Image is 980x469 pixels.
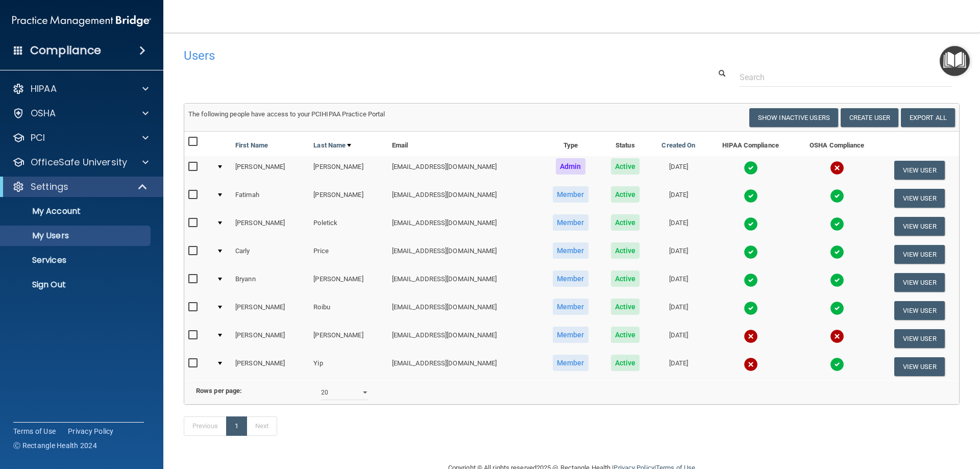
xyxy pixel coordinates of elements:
[388,325,541,353] td: [EMAIL_ADDRESS][DOMAIN_NAME]
[744,161,758,175] img: tick.e7d51cea.svg
[794,132,879,156] th: OSHA Compliance
[650,184,707,212] td: [DATE]
[388,132,541,156] th: Email
[611,186,640,203] span: Active
[600,132,650,156] th: Status
[31,156,127,168] p: OfficeSafe University
[184,49,630,62] h4: Users
[650,325,707,353] td: [DATE]
[7,231,146,241] p: My Users
[247,416,277,436] a: Next
[650,268,707,297] td: [DATE]
[13,426,56,436] a: Terms of Use
[740,68,952,87] input: Search
[894,301,945,320] button: View User
[388,268,541,297] td: [EMAIL_ADDRESS][DOMAIN_NAME]
[541,132,600,156] th: Type
[12,132,149,144] a: PCI
[231,268,309,297] td: Bryann
[31,83,57,95] p: HIPAA
[830,245,844,259] img: tick.e7d51cea.svg
[12,11,151,31] img: PMB logo
[226,416,247,436] a: 1
[309,212,387,240] td: Poletick
[830,329,844,343] img: cross.ca9f0e7f.svg
[388,212,541,240] td: [EMAIL_ADDRESS][DOMAIN_NAME]
[841,108,898,127] button: Create User
[184,416,227,436] a: Previous
[744,357,758,372] img: cross.ca9f0e7f.svg
[650,353,707,380] td: [DATE]
[611,327,640,343] span: Active
[553,327,589,343] span: Member
[553,270,589,287] span: Member
[830,357,844,372] img: tick.e7d51cea.svg
[650,212,707,240] td: [DATE]
[894,217,945,236] button: View User
[7,280,146,290] p: Sign Out
[894,189,945,208] button: View User
[744,329,758,343] img: cross.ca9f0e7f.svg
[611,158,640,175] span: Active
[803,397,968,437] iframe: Drift Widget Chat Controller
[231,212,309,240] td: [PERSON_NAME]
[12,181,148,193] a: Settings
[12,83,149,95] a: HIPAA
[388,184,541,212] td: [EMAIL_ADDRESS][DOMAIN_NAME]
[235,139,268,152] a: First Name
[553,186,589,203] span: Member
[553,214,589,231] span: Member
[68,426,114,436] a: Privacy Policy
[30,43,101,58] h4: Compliance
[650,297,707,325] td: [DATE]
[611,214,640,231] span: Active
[553,355,589,371] span: Member
[744,217,758,231] img: tick.e7d51cea.svg
[388,297,541,325] td: [EMAIL_ADDRESS][DOMAIN_NAME]
[650,156,707,184] td: [DATE]
[309,156,387,184] td: [PERSON_NAME]
[388,156,541,184] td: [EMAIL_ADDRESS][DOMAIN_NAME]
[309,325,387,353] td: [PERSON_NAME]
[940,46,970,76] button: Open Resource Center
[196,387,242,394] b: Rows per page:
[309,297,387,325] td: Roibu
[901,108,955,127] a: Export All
[313,139,351,152] a: Last Name
[553,242,589,259] span: Member
[231,297,309,325] td: [PERSON_NAME]
[611,242,640,259] span: Active
[309,184,387,212] td: [PERSON_NAME]
[309,240,387,268] td: Price
[7,206,146,216] p: My Account
[707,132,794,156] th: HIPAA Compliance
[388,240,541,268] td: [EMAIL_ADDRESS][DOMAIN_NAME]
[650,240,707,268] td: [DATE]
[611,299,640,315] span: Active
[556,158,585,175] span: Admin
[309,268,387,297] td: [PERSON_NAME]
[894,357,945,376] button: View User
[31,107,56,119] p: OSHA
[188,110,385,118] span: The following people have access to your PCIHIPAA Practice Portal
[744,273,758,287] img: tick.e7d51cea.svg
[894,273,945,292] button: View User
[309,353,387,380] td: Yip
[830,217,844,231] img: tick.e7d51cea.svg
[13,440,97,451] span: Ⓒ Rectangle Health 2024
[894,245,945,264] button: View User
[830,189,844,203] img: tick.e7d51cea.svg
[7,255,146,265] p: Services
[231,240,309,268] td: Carly
[231,184,309,212] td: Fatimah
[611,270,640,287] span: Active
[31,181,68,193] p: Settings
[661,139,695,152] a: Created On
[894,161,945,180] button: View User
[388,353,541,380] td: [EMAIL_ADDRESS][DOMAIN_NAME]
[12,107,149,119] a: OSHA
[744,301,758,315] img: tick.e7d51cea.svg
[749,108,838,127] button: Show Inactive Users
[744,245,758,259] img: tick.e7d51cea.svg
[12,156,149,168] a: OfficeSafe University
